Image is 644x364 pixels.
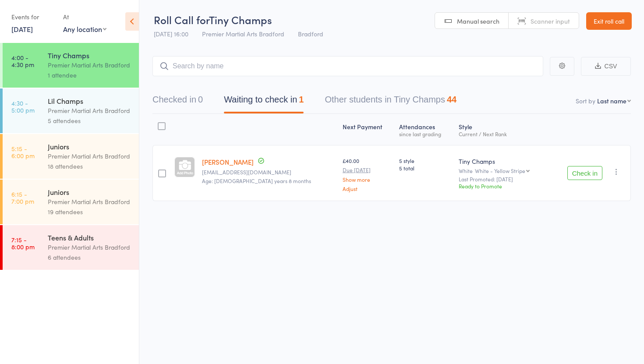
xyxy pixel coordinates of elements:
span: [DATE] 16:00 [154,29,188,38]
div: since last grading [399,131,452,137]
span: Bradford [298,29,323,38]
div: Tiny Champs [48,50,131,60]
button: Other students in Tiny Champs44 [325,90,456,113]
button: CSV [581,57,631,76]
div: White - Yellow Stripe [475,168,525,173]
span: Premier Martial Arts Bradford [202,29,284,38]
a: Adjust [343,186,392,191]
a: Show more [343,177,392,182]
time: 4:00 - 4:30 pm [11,54,34,68]
label: Sort by [576,96,595,105]
span: Scanner input [531,17,570,25]
div: £40.00 [343,157,392,191]
small: Due [DATE] [343,167,392,173]
div: Premier Martial Arts Bradford [48,197,131,207]
div: Ready to Promote [459,182,546,190]
a: 5:15 -6:00 pmJuniorsPremier Martial Arts Bradford18 attendees [3,134,139,179]
div: Lil Champs [48,96,131,106]
div: Juniors [48,187,131,197]
div: At [63,10,106,24]
div: Atten­dances [396,118,455,141]
small: Last Promoted: [DATE] [459,176,546,182]
button: Checked in0 [152,90,203,113]
time: 7:15 - 8:00 pm [11,236,35,250]
a: [PERSON_NAME] [202,157,254,166]
div: Events for [11,10,54,24]
time: 6:15 - 7:00 pm [11,191,34,205]
div: 19 attendees [48,207,131,217]
span: Manual search [457,17,499,25]
span: Roll Call for [154,12,209,27]
span: Tiny Champs [209,12,272,27]
a: [DATE] [11,24,33,34]
div: 5 attendees [48,116,131,126]
span: Age: [DEMOGRAPHIC_DATA] years 8 months [202,177,311,184]
time: 4:30 - 5:00 pm [11,99,35,113]
div: 1 attendee [48,70,131,80]
div: Last name [597,96,626,105]
span: 5 total [399,164,452,172]
div: Premier Martial Arts Bradford [48,60,131,70]
div: Tiny Champs [459,157,546,166]
div: Next Payment [339,118,396,141]
a: 7:15 -8:00 pmTeens & AdultsPremier Martial Arts Bradford6 attendees [3,225,139,270]
div: Premier Martial Arts Bradford [48,151,131,161]
div: 18 attendees [48,161,131,171]
button: Waiting to check in1 [224,90,304,113]
input: Search by name [152,56,543,76]
a: Exit roll call [586,12,632,30]
a: 4:00 -4:30 pmTiny ChampsPremier Martial Arts Bradford1 attendee [3,43,139,88]
a: 4:30 -5:00 pmLil ChampsPremier Martial Arts Bradford5 attendees [3,88,139,133]
time: 5:15 - 6:00 pm [11,145,35,159]
div: 0 [198,95,203,104]
div: Style [455,118,549,141]
div: Juniors [48,141,131,151]
div: White [459,168,546,173]
div: 44 [447,95,456,104]
div: Teens & Adults [48,233,131,242]
div: 1 [299,95,304,104]
div: Any location [63,24,106,34]
span: 5 style [399,157,452,164]
a: 6:15 -7:00 pmJuniorsPremier Martial Arts Bradford19 attendees [3,180,139,224]
div: 6 attendees [48,252,131,262]
div: Premier Martial Arts Bradford [48,106,131,116]
small: Genessa1992@outlook.com [202,169,336,175]
button: Check in [567,166,602,180]
div: Premier Martial Arts Bradford [48,242,131,252]
div: Current / Next Rank [459,131,546,137]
